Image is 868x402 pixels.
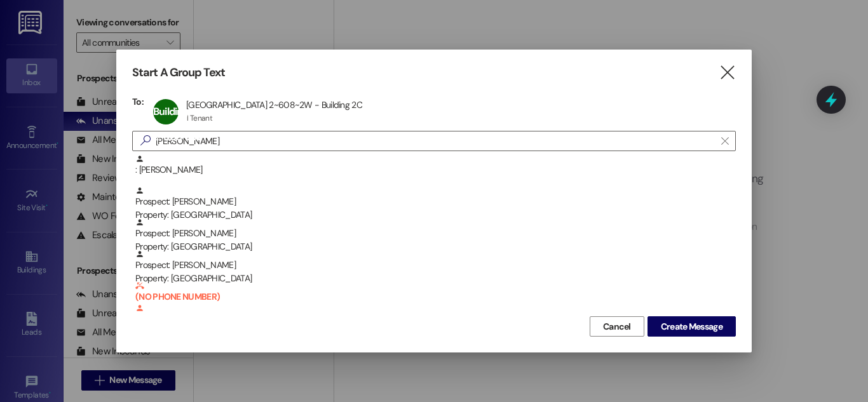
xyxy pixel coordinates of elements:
button: Clear text [715,131,735,151]
div: Prospect: [PERSON_NAME] [135,186,736,222]
h3: Start A Group Text [132,65,225,80]
span: Cancel [603,320,631,333]
span: Create Message [661,320,722,333]
div: Prospect: [PERSON_NAME] [135,250,736,286]
button: Cancel [590,316,644,337]
i:  [135,134,156,147]
div: [GEOGRAPHIC_DATA] 2~608~2W - Building 2C [186,99,362,111]
span: Building 2~608~2W [153,105,202,144]
div: 1 Tenant [186,113,212,123]
div: Prospect: [PERSON_NAME]Property: [GEOGRAPHIC_DATA] [132,218,736,250]
b: (NO PHONE NUMBER) [135,281,736,302]
div: (Past) : [PERSON_NAME] [135,281,736,326]
div: Property: [GEOGRAPHIC_DATA] [135,208,736,222]
div: : [PERSON_NAME] [135,154,736,177]
i:  [721,136,728,146]
i:  [719,66,736,79]
div: : [PERSON_NAME] [132,154,736,186]
div: Prospect: [PERSON_NAME]Property: [GEOGRAPHIC_DATA] [132,250,736,281]
button: Create Message [648,316,736,337]
h3: To: [132,96,144,107]
input: Search for any contact or apartment [156,132,715,150]
div: Prospect: [PERSON_NAME] [135,218,736,254]
div: (NO PHONE NUMBER) (Past) : [PERSON_NAME] [132,281,736,313]
div: Prospect: [PERSON_NAME]Property: [GEOGRAPHIC_DATA] [132,186,736,218]
div: Property: [GEOGRAPHIC_DATA] [135,240,736,253]
div: Property: [GEOGRAPHIC_DATA] [135,272,736,285]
